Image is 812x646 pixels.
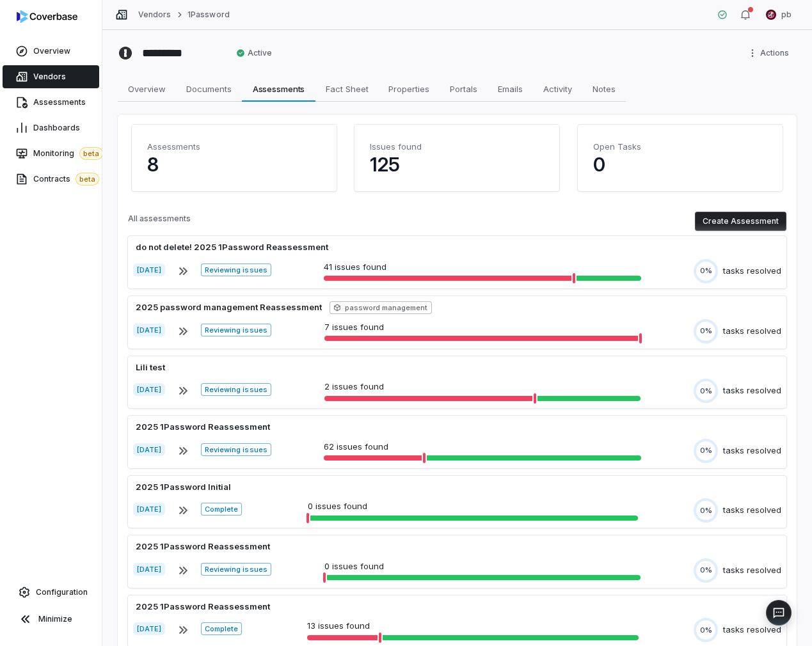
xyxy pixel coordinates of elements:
[133,563,165,576] span: [DATE]
[723,564,781,577] div: tasks resolved
[128,214,191,229] p: All assessments
[758,5,799,24] button: pb undefined avatarpb
[445,81,482,97] span: Portals
[248,81,310,97] span: Assessments
[181,81,237,97] span: Documents
[3,142,99,165] a: Monitoringbeta
[593,140,767,153] h4: Open Tasks
[723,445,781,457] div: tasks resolved
[133,361,168,374] div: Lili test
[133,421,273,434] div: 2025 1Password Reassessment
[695,212,786,231] button: Create Assessment
[324,560,641,573] p: 0 issues found
[3,168,99,191] a: Contractsbeta
[201,443,271,456] span: Reviewing issues
[723,325,781,338] div: tasks resolved
[744,43,797,63] button: More actions
[133,301,324,314] div: 2025 password management Reassessment
[723,265,781,278] div: tasks resolved
[700,446,712,455] span: 0%
[5,606,97,632] button: Minimize
[33,173,99,185] span: Contracts
[133,383,165,396] span: [DATE]
[133,622,165,635] span: [DATE]
[3,65,99,88] a: Vendors
[383,81,434,97] span: Properties
[33,123,80,133] span: Dashboards
[723,624,781,636] div: tasks resolved
[133,503,165,516] span: [DATE]
[781,10,792,20] span: pb
[36,587,88,597] span: Configuration
[723,384,781,397] div: tasks resolved
[700,565,712,575] span: 0%
[700,506,712,516] span: 0%
[133,601,273,613] div: 2025 1Password Reassessment
[700,626,712,635] span: 0%
[700,326,712,336] span: 0%
[133,324,165,336] span: [DATE]
[147,153,321,176] p: 8
[700,266,712,276] span: 0%
[370,140,544,153] h4: Issues found
[76,173,99,185] span: beta
[493,81,528,97] span: Emails
[133,481,234,494] div: 2025 1Password Initial
[17,10,77,23] img: logo-D7KZi-bG.svg
[538,81,577,97] span: Activity
[201,503,242,516] span: Complete
[201,622,242,635] span: Complete
[3,116,99,139] a: Dashboards
[38,614,72,624] span: Minimize
[33,97,86,107] span: Assessments
[133,540,273,553] div: 2025 1Password Reassessment
[236,48,272,58] span: Active
[587,81,621,97] span: Notes
[324,321,641,334] p: 7 issues found
[3,40,99,63] a: Overview
[133,241,331,254] div: do not delete! 2025 1Password Reassessment
[723,504,781,517] div: tasks resolved
[201,324,271,336] span: Reviewing issues
[201,383,271,396] span: Reviewing issues
[138,10,171,20] a: Vendors
[370,153,544,176] p: 125
[33,46,70,56] span: Overview
[308,500,639,513] p: 0 issues found
[324,261,641,274] p: 41 issues found
[201,264,271,276] span: Reviewing issues
[321,81,374,97] span: Fact Sheet
[766,10,776,20] img: pb undefined avatar
[330,301,432,314] span: password management
[201,563,271,576] span: Reviewing issues
[700,386,712,396] span: 0%
[593,153,767,176] p: 0
[147,140,321,153] h4: Assessments
[307,620,639,633] p: 13 issues found
[3,91,99,114] a: Assessments
[133,264,165,276] span: [DATE]
[5,581,97,604] a: Configuration
[133,443,165,456] span: [DATE]
[324,381,641,393] p: 2 issues found
[187,10,229,20] a: 1Password
[123,81,171,97] span: Overview
[33,147,103,160] span: Monitoring
[79,147,103,160] span: beta
[33,72,66,82] span: Vendors
[324,441,642,453] p: 62 issues found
